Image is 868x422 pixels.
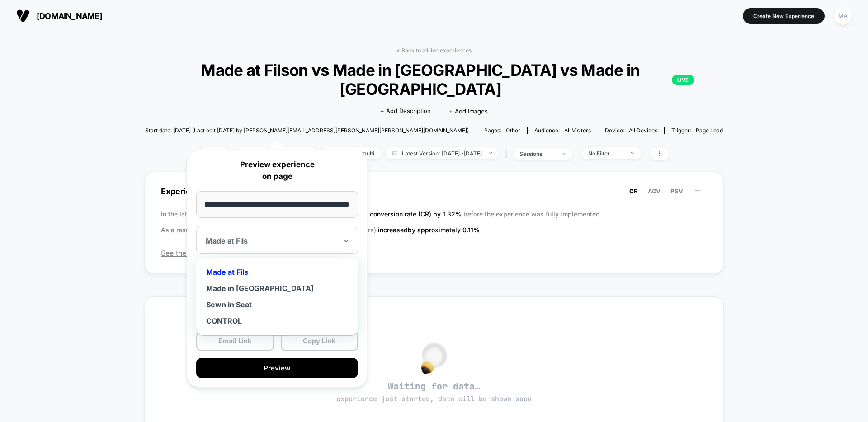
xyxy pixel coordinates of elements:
[196,358,358,378] button: Preview
[161,380,707,404] span: Waiting for data…
[562,153,566,155] img: end
[629,127,657,134] span: all devices
[588,150,624,157] div: No Filter
[37,11,102,21] span: [DOMAIN_NAME]
[336,394,532,403] span: experience just started, data will be shown soon
[484,127,520,134] div: Pages:
[670,188,683,195] span: PSV
[629,188,638,195] span: CR
[196,331,274,351] button: Email Link
[672,75,694,85] p: LIVE
[378,226,480,234] span: increased by approximately 0.11 %
[201,313,354,329] div: CONTROL
[161,249,707,258] span: See the latest version of the report
[598,127,664,134] span: Device:
[201,280,354,296] div: Made in [GEOGRAPHIC_DATA]
[534,127,591,134] div: Audience:
[14,9,105,23] button: [DOMAIN_NAME]
[281,331,359,351] button: Copy Link
[627,187,641,195] button: CR
[631,152,634,154] img: end
[564,127,591,134] span: All Visitors
[386,147,499,159] span: Latest Version: [DATE] - [DATE]
[201,296,354,313] div: Sewn in Seat
[696,127,723,134] span: Page Load
[449,108,488,115] span: + Add Images
[743,8,825,24] button: Create New Experience
[489,152,492,154] img: end
[16,9,30,23] img: Visually logo
[174,61,694,98] span: Made at Filson vs Made in [GEOGRAPHIC_DATA] vs Made in [GEOGRAPHIC_DATA]
[396,47,472,54] a: < Back to all live experiences
[421,342,447,374] img: no_data
[834,7,852,25] div: MA
[668,187,686,195] button: PSV
[506,127,520,134] span: other
[503,147,513,160] span: |
[145,127,469,134] span: Start date: [DATE] (Last edit [DATE] by [PERSON_NAME][EMAIL_ADDRESS][PERSON_NAME][PERSON_NAME][DO...
[161,206,707,238] p: In the latest A/B test (run for 52 days), before the experience was fully implemented. As a resul...
[196,159,358,182] p: Preview experience on page
[161,181,707,202] span: Experience Summary (Conversion Rate)
[392,151,397,155] img: calendar
[831,7,854,25] button: MA
[648,188,660,195] span: AOV
[645,187,663,195] button: AOV
[201,264,354,280] div: Made at Fils
[519,150,556,157] div: sessions
[671,127,723,134] div: Trigger:
[380,107,431,116] span: + Add Description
